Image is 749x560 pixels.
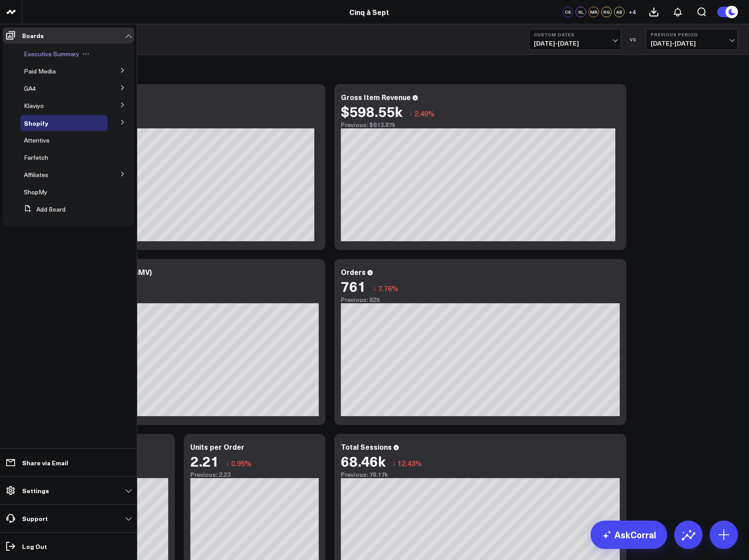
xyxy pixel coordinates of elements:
[24,188,47,196] span: ShopMy
[24,171,48,178] a: Affiliates
[24,170,48,179] span: Affiliates
[534,32,616,37] b: Custom Dates
[341,278,366,294] div: 761
[22,515,48,522] p: Support
[341,453,386,469] div: 68.46k
[651,32,733,37] b: Previous Period
[24,136,50,144] span: Attentive
[24,84,36,93] span: GA4
[231,458,251,468] span: 0.95%
[629,9,636,15] span: + 4
[575,7,586,17] div: SL
[24,119,48,127] span: Shopify
[563,7,573,17] div: CS
[3,538,134,554] a: Log Out
[24,101,44,110] span: Klaviyo
[24,120,48,127] a: Shopify
[534,40,616,47] span: [DATE] - [DATE]
[24,137,50,144] a: Attentive
[651,40,733,47] span: [DATE] - [DATE]
[341,121,620,128] div: Previous: $613.87k
[22,459,68,466] p: Share via Email
[392,457,396,469] span: ↓
[20,201,66,217] button: Add Board
[24,85,36,92] a: GA4
[341,442,392,452] div: Total Sessions
[24,68,56,75] a: Paid Media
[24,67,56,75] span: Paid Media
[341,92,411,102] div: Gross Item Revenue
[341,471,620,478] div: Previous: 78.17k
[627,7,637,17] button: +4
[24,102,44,109] a: Klaviyo
[601,7,612,17] div: RG
[588,7,599,17] div: MR
[398,458,422,468] span: 12.43%
[341,267,366,277] div: Orders
[24,154,48,161] a: Farfetch
[22,32,44,39] p: Boards
[190,471,319,478] div: Previous: 2.23
[190,453,219,469] div: 2.21
[190,442,244,452] div: Units per Order
[378,283,398,293] span: 7.76%
[646,29,738,50] button: Previous Period[DATE]-[DATE]
[24,189,47,196] a: ShopMy
[341,103,402,119] div: $598.55k
[40,296,319,303] div: Previous: $599.69k
[414,108,435,118] span: 2.49%
[614,7,625,17] div: AB
[591,521,667,549] a: AskCorral
[22,487,49,494] p: Settings
[373,282,376,294] span: ↓
[24,153,48,162] span: Farfetch
[24,50,79,58] span: Executive Summary
[625,37,641,42] div: VS
[40,121,319,128] div: Previous: $462.13k
[349,7,389,17] a: Cinq à Sept
[529,29,621,50] button: Custom Dates[DATE]-[DATE]
[409,108,413,119] span: ↓
[226,457,229,469] span: ↓
[24,50,79,58] a: Executive Summary
[22,543,47,550] p: Log Out
[341,296,620,303] div: Previous: 825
